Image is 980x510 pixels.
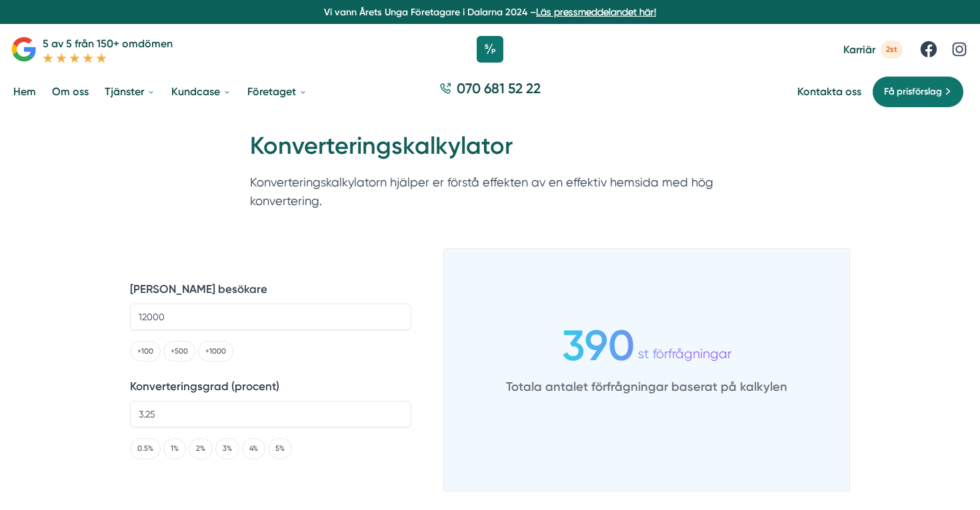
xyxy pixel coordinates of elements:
[843,43,875,56] span: Karriär
[884,85,942,99] span: Få prisförslag
[562,338,635,354] span: 390
[434,79,546,105] a: 070 681 52 22
[843,41,903,59] a: Karriär 2st
[872,76,964,108] a: Få prisförslag
[457,79,541,98] span: 070 681 52 22
[130,341,161,362] button: +100
[102,75,158,109] a: Tjänster
[635,328,731,364] div: st förfrågningar
[245,75,310,109] a: Företaget
[43,35,173,52] p: 5 av 5 från 150+ omdömen
[163,341,195,362] button: +500
[49,75,91,109] a: Om oss
[11,75,39,109] a: Hem
[130,280,411,298] label: [PERSON_NAME] besökare
[198,341,233,362] button: +1000
[242,438,265,459] button: 4%
[169,75,234,109] a: Kundcase
[215,438,239,459] button: 3%
[130,378,411,395] label: Konverteringsgrad (procent)
[130,438,161,459] button: 0.5%
[881,41,903,59] span: 2st
[536,7,656,17] a: Läs pressmeddelandet här!
[250,173,730,218] p: Konverteringskalkylatorn hjälper er förstå effekten av en effektiv hemsida med hög konvertering.
[163,438,186,459] button: 1%
[268,438,292,459] button: 5%
[189,438,213,459] button: 2%
[250,130,730,173] h1: Konverteringskalkylator
[5,5,975,19] p: Vi vann Årets Unga Företagare i Dalarna 2024 –
[797,85,861,98] a: Kontakta oss
[506,372,787,397] p: Totala antalet förfrågningar baserat på kalkylen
